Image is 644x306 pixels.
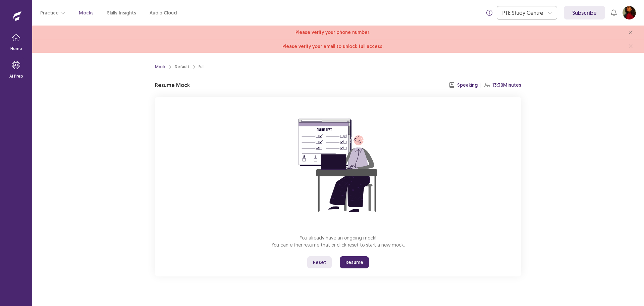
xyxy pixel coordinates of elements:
p: You already have an ongoing mock! You can either resume that or click reset to start a new mock. [272,234,405,248]
a: Mock [155,64,165,70]
button: close [625,27,636,38]
div: PTE Study Centre [502,6,544,19]
a: Skills Insights [107,9,136,16]
a: Audio Cloud [150,9,177,16]
div: Default [175,64,189,70]
a: Mocks [79,9,94,16]
button: User Profile Image [623,6,636,19]
button: close [625,41,636,51]
button: info [483,7,495,19]
p: 13:30 Minutes [492,82,521,89]
p: AI Prep [9,73,23,79]
div: Full [199,64,205,70]
button: Resume [340,256,369,268]
a: Subscribe [564,6,605,19]
span: Please verify your email to unlock full access. [282,43,383,49]
p: Speaking [457,82,478,89]
p: Resume Mock [155,81,190,89]
button: Practice [40,7,65,19]
p: | [480,82,482,89]
img: attend-mock [278,105,398,226]
button: Reset [307,256,332,268]
a: Please verify your email to unlock full access. [282,42,383,50]
span: Please verify your phone number. [296,29,370,36]
nav: breadcrumb [155,64,205,70]
p: Home [10,46,22,52]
